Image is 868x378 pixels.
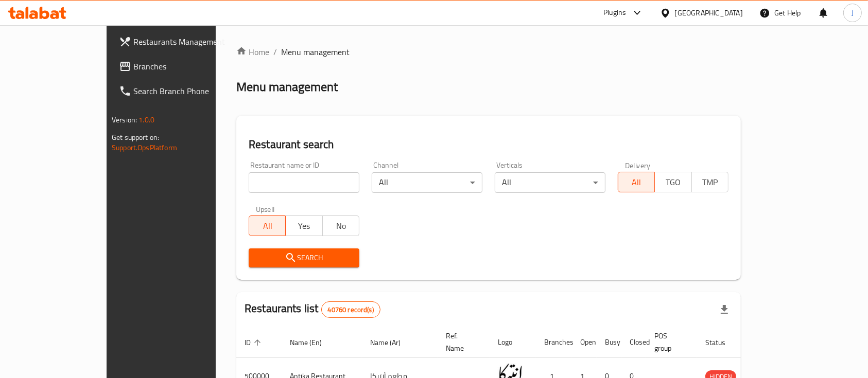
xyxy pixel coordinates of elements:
[712,297,737,322] div: Export file
[490,327,536,358] th: Logo
[675,7,743,19] div: [GEOGRAPHIC_DATA]
[138,113,154,127] span: 1.0.0
[322,215,359,236] button: No
[852,7,854,19] span: J
[321,301,380,318] div: Total records count
[236,46,269,58] a: Home
[603,7,626,19] div: Plugins
[253,219,282,233] span: All
[536,327,572,358] th: Branches
[245,301,380,318] h2: Restaurants list
[625,161,651,169] label: Delivery
[245,336,264,349] span: ID
[495,172,605,193] div: All
[290,336,335,349] span: Name (En)
[705,336,739,349] span: Status
[133,85,244,97] span: Search Branch Phone
[654,172,691,192] button: TGO
[249,137,728,152] h2: Restaurant search
[622,175,651,190] span: All
[111,29,252,54] a: Restaurants Management
[249,172,359,193] input: Search for restaurant name or ID..
[112,113,137,127] span: Version:
[446,330,477,354] span: Ref. Name
[572,327,597,358] th: Open
[111,54,252,79] a: Branches
[249,248,359,267] button: Search
[133,60,244,73] span: Branches
[691,172,728,192] button: TMP
[133,35,244,48] span: Restaurants Management
[696,175,724,190] span: TMP
[236,46,741,58] nav: breadcrumb
[654,330,685,354] span: POS group
[281,46,350,58] span: Menu management
[621,327,646,358] th: Closed
[597,327,621,358] th: Busy
[257,251,351,264] span: Search
[273,46,277,58] li: /
[111,79,252,103] a: Search Branch Phone
[372,172,482,193] div: All
[290,219,318,233] span: Yes
[370,336,414,349] span: Name (Ar)
[327,219,355,233] span: No
[618,172,655,192] button: All
[236,79,338,95] h2: Menu management
[322,305,380,315] span: 40760 record(s)
[256,205,275,212] label: Upsell
[112,131,159,144] span: Get support on:
[285,215,322,236] button: Yes
[659,175,687,190] span: TGO
[112,141,177,154] a: Support.OpsPlatform
[249,215,286,236] button: All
